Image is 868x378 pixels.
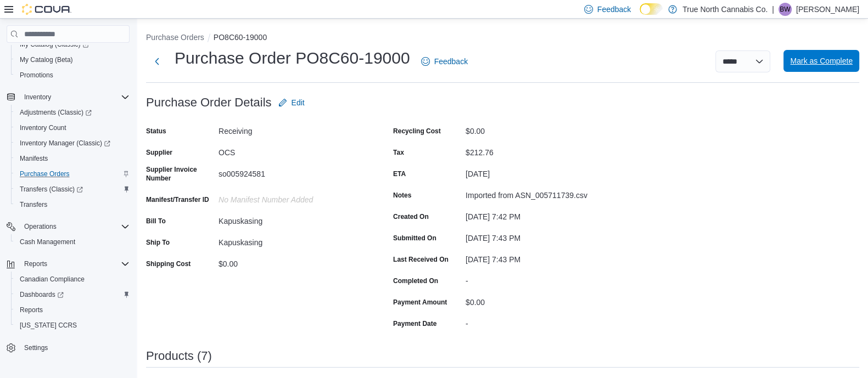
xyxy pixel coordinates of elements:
[15,288,130,301] span: Dashboards
[146,195,209,204] label: Manifest/Transfer ID
[783,50,859,72] button: Mark as Complete
[15,319,81,332] a: [US_STATE] CCRS
[434,56,468,67] span: Feedback
[466,187,613,200] div: Imported from ASN_005711739.csv
[20,154,48,163] span: Manifests
[11,234,134,250] button: Cash Management
[11,302,134,318] button: Reports
[15,198,52,211] a: Transfers
[779,3,792,16] div: Blaze Willett
[146,165,214,183] label: Supplier Invoice Number
[11,166,134,182] button: Purchase Orders
[393,319,436,328] label: Payment Date
[15,303,47,317] a: Reports
[146,50,168,72] button: Next
[214,33,267,42] button: PO8C60-19000
[22,4,71,15] img: Cova
[219,165,366,178] div: so005924581
[11,272,134,287] button: Canadian Compliance
[24,222,57,231] span: Operations
[146,33,204,42] button: Purchase Orders
[15,167,74,180] a: Purchase Orders
[393,212,429,221] label: Created On
[15,69,58,82] a: Promotions
[15,121,71,134] a: Inventory Count
[20,321,77,330] span: [US_STATE] CCRS
[20,238,75,246] span: Cash Management
[15,106,130,119] span: Adjustments (Classic)
[20,108,92,117] span: Adjustments (Classic)
[146,349,212,363] h3: Products (7)
[15,121,130,134] span: Inventory Count
[15,53,77,66] a: My Catalog (Beta)
[780,3,790,16] span: BW
[393,127,441,136] label: Recycling Cost
[393,277,438,285] label: Completed On
[20,91,55,104] button: Inventory
[11,197,134,212] button: Transfers
[20,220,130,233] span: Operations
[11,318,134,333] button: [US_STATE] CCRS
[20,91,130,104] span: Inventory
[219,234,366,247] div: Kapuskasing
[2,89,134,105] button: Inventory
[15,152,52,165] a: Manifests
[219,255,366,268] div: $0.00
[146,259,191,268] label: Shipping Cost
[393,170,406,178] label: ETA
[466,144,613,157] div: $212.76
[466,294,613,307] div: $0.00
[146,32,859,45] nav: An example of EuiBreadcrumbs
[15,183,130,196] span: Transfers (Classic)
[24,259,47,268] span: Reports
[20,341,130,354] span: Settings
[175,47,410,69] h1: Purchase Order PO8C60-19000
[146,238,170,247] label: Ship To
[15,152,130,165] span: Manifests
[20,341,52,354] a: Settings
[393,234,436,242] label: Submitted On
[417,50,472,72] a: Feedback
[15,183,87,196] a: Transfers (Classic)
[20,71,53,80] span: Promotions
[393,255,449,264] label: Last Received On
[24,93,51,101] span: Inventory
[146,127,166,136] label: Status
[20,170,70,178] span: Purchase Orders
[790,55,853,66] span: Mark as Complete
[11,120,134,136] button: Inventory Count
[466,165,613,178] div: [DATE]
[20,257,52,270] button: Reports
[219,144,366,157] div: OCS
[2,219,134,234] button: Operations
[466,122,613,136] div: $0.00
[466,229,613,242] div: [DATE] 7:43 PM
[292,97,305,108] span: Edit
[682,3,768,16] p: True North Cannabis Co.
[15,273,130,286] span: Canadian Compliance
[466,251,613,264] div: [DATE] 7:43 PM
[219,191,366,204] div: No Manifest Number added
[20,185,83,194] span: Transfers (Classic)
[466,315,613,328] div: -
[15,69,130,82] span: Promotions
[640,3,663,15] input: Dark Mode
[466,208,613,221] div: [DATE] 7:42 PM
[274,92,309,114] button: Edit
[20,306,43,314] span: Reports
[15,137,115,150] a: Inventory Manager (Classic)
[15,235,130,249] span: Cash Management
[15,167,130,180] span: Purchase Orders
[15,137,130,150] span: Inventory Manager (Classic)
[146,217,166,225] label: Bill To
[15,198,130,211] span: Transfers
[11,182,134,197] a: Transfers (Classic)
[20,290,64,299] span: Dashboards
[11,105,134,120] a: Adjustments (Classic)
[219,212,366,225] div: Kapuskasing
[393,191,411,200] label: Notes
[20,257,130,270] span: Reports
[219,122,366,136] div: Receiving
[11,151,134,166] button: Manifests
